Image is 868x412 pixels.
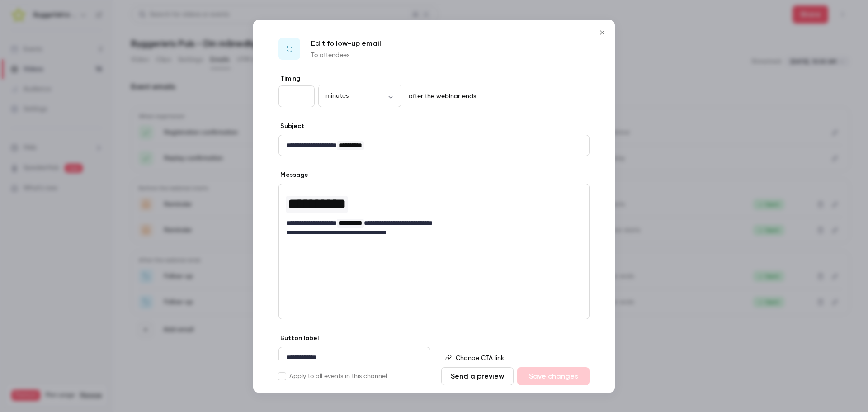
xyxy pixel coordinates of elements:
[279,347,430,368] div: editor
[593,24,611,42] button: Close
[279,135,589,156] div: editor
[405,92,476,101] p: after the webinar ends
[278,372,387,381] label: Apply to all events in this channel
[278,334,319,343] label: Button label
[311,51,381,60] p: To attendees
[311,38,381,49] p: Edit follow-up email
[279,184,589,243] div: editor
[452,347,589,368] div: editor
[441,367,514,385] button: Send a preview
[278,170,308,180] label: Message
[318,91,401,100] div: minutes
[278,122,304,131] label: Subject
[278,74,590,83] label: Timing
